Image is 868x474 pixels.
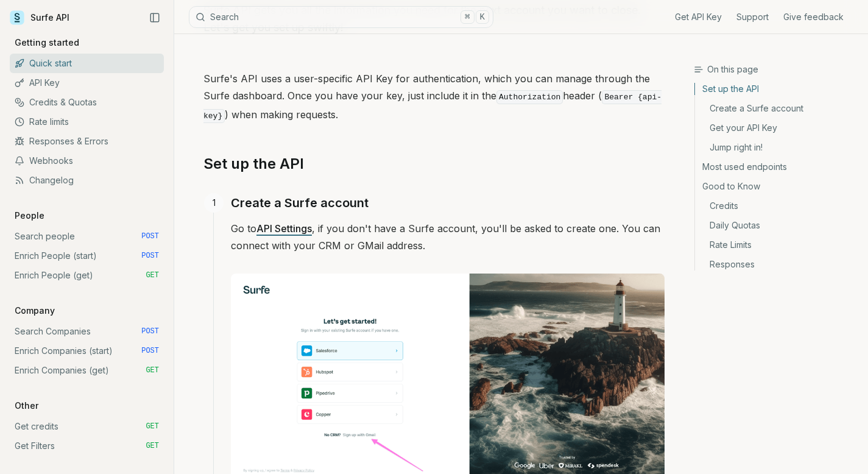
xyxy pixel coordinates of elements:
a: Quick start [10,54,164,73]
span: GET [146,441,159,451]
a: Give feedback [783,11,844,23]
h3: On this page [694,63,858,76]
a: Search Companies POST [10,322,164,341]
p: Surfe's API uses a user-specific API Key for authentication, which you can manage through the Sur... [203,70,665,125]
span: POST [141,346,159,356]
a: Jump right in! [695,138,858,157]
span: GET [146,366,159,375]
p: Company [10,305,60,317]
a: Rate limits [10,112,164,132]
a: Responses [695,255,858,271]
a: Get Filters GET [10,436,164,456]
a: Get your API Key [695,118,858,138]
p: Getting started [10,37,84,49]
a: API Settings [256,222,312,235]
a: Credits [695,196,858,216]
p: Other [10,400,43,412]
a: Webhooks [10,151,164,171]
p: Go to , if you don't have a Surfe account, you'll be asked to create one. You can connect with yo... [231,220,665,254]
a: Responses & Errors [10,132,164,151]
span: POST [141,251,159,261]
code: Authorization [496,90,563,104]
p: People [10,210,49,222]
span: POST [141,327,159,336]
a: Credits & Quotas [10,93,164,112]
a: Set up the API [203,154,304,174]
a: Set up the API [695,83,858,99]
a: Daily Quotas [695,216,858,235]
a: Get credits GET [10,417,164,436]
a: Most used endpoints [695,157,858,177]
a: Enrich People (get) GET [10,266,164,285]
a: Support [736,11,769,23]
button: Search⌘K [189,6,493,28]
kbd: K [476,10,489,24]
a: Search people POST [10,227,164,246]
a: Rate Limits [695,235,858,255]
span: GET [146,271,159,280]
a: API Key [10,73,164,93]
a: Changelog [10,171,164,190]
a: Good to Know [695,177,858,196]
a: Enrich Companies (get) GET [10,361,164,380]
a: Get API Key [675,11,722,23]
a: Create a Surfe account [231,193,369,213]
span: POST [141,232,159,241]
kbd: ⌘ [460,10,474,24]
a: Surfe API [10,9,69,27]
button: Collapse Sidebar [146,9,164,27]
a: Enrich Companies (start) POST [10,341,164,361]
span: GET [146,422,159,431]
a: Enrich People (start) POST [10,246,164,266]
a: Create a Surfe account [695,99,858,118]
